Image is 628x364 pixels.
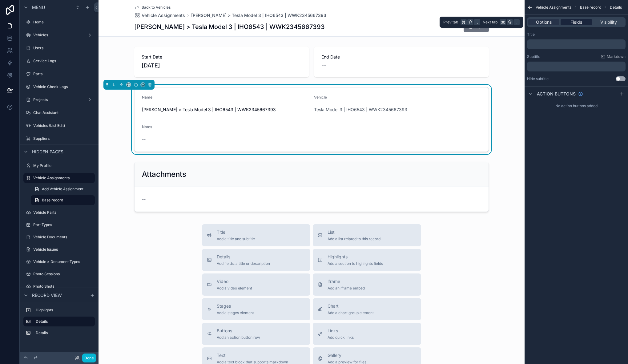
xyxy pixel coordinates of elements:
[217,261,270,266] span: Add fields, a title or description
[23,95,95,105] a: Projects
[33,110,94,115] label: Chat Assistant
[202,298,310,320] button: StagesAdd a stages element
[32,4,45,10] span: Menu
[33,176,91,180] label: Vehicle Assignments
[23,82,95,92] a: Vehicle Check Logs
[328,229,380,235] span: List
[525,101,628,111] div: No action buttons added
[217,328,260,334] span: Buttons
[23,121,95,131] a: Vehicles (List Edit)
[23,208,95,217] a: Vehicle Parts
[134,5,171,10] a: Back to Vehicles
[580,5,601,10] span: Base record
[536,19,552,25] span: Options
[23,281,95,291] a: Photo Shots
[328,237,380,241] span: Add a list related to this record
[313,249,421,271] button: HighlightsAdd a section to highlights fields
[32,149,63,155] span: Hidden pages
[217,237,255,241] span: Add a title and subtitle
[142,12,185,18] span: Vehicle Assignments
[23,269,95,279] a: Photo Sessions
[607,54,626,59] span: Markdown
[313,298,421,320] button: ChartAdd a chart group element
[33,163,94,168] label: My Profile
[23,30,95,40] a: Vehicles
[42,198,63,203] span: Base record
[142,124,152,129] span: Notes
[23,220,95,230] a: Part Types
[23,134,95,144] a: Suppliers
[142,5,171,10] span: Back to Vehicles
[328,335,354,340] span: Add quick links
[36,308,92,313] label: Highlights
[610,5,622,10] span: Details
[202,273,310,296] button: VideoAdd a video element
[23,56,95,66] a: Service Logs
[42,187,83,192] span: Add Vehicle Assignment
[23,232,95,242] a: Vehicle Documents
[191,12,326,18] span: [PERSON_NAME] > Tesla Model 3 | IHO6543 | WWK2345667393
[314,107,407,113] a: Tesla Model 3 | IHO6543 | WWK2345667393
[33,20,94,25] label: Home
[142,95,152,99] span: Name
[23,161,95,171] a: My Profile
[313,323,421,345] button: LinksAdd quick links
[202,323,310,345] button: ButtonsAdd an action button row
[328,254,383,260] span: Highlights
[527,76,549,81] label: Hide subtitle
[217,229,255,235] span: Title
[23,17,95,27] a: Home
[202,224,310,246] button: TitleAdd a title and subtitle
[217,335,260,340] span: Add an action button row
[33,123,94,128] label: Vehicles (List Edit)
[313,273,421,296] button: iframeAdd an iframe embed
[23,108,95,118] a: Chat Assistant
[475,20,480,25] span: ,
[82,354,96,362] button: Done
[36,330,92,335] label: Details
[33,97,85,102] label: Projects
[483,20,497,25] span: Next tab
[217,278,252,285] span: Video
[601,54,626,59] a: Markdown
[328,310,374,315] span: Add a chart group element
[314,95,327,99] span: Vehicle
[328,328,354,334] span: Links
[33,272,94,277] label: Photo Sessions
[32,292,62,298] span: Record view
[33,84,94,89] label: Vehicle Check Logs
[33,247,94,252] label: Vehicle Issues
[443,20,458,25] span: Prev tab
[23,173,95,183] a: Vehicle Assignments
[313,224,421,246] button: ListAdd a list related to this record
[33,235,94,240] label: Vehicle Documents
[328,303,374,309] span: Chart
[142,107,309,113] span: [PERSON_NAME] > Tesla Model 3 | IHO6543 | WWK2345667393
[23,257,95,267] a: Vehicle > Document Types
[527,32,535,37] label: Title
[33,136,94,141] label: Suppliers
[217,286,252,291] span: Add a video element
[570,19,582,25] span: Fields
[33,59,94,63] label: Service Logs
[537,91,576,97] span: Action buttons
[527,39,626,49] div: scrollable content
[217,310,254,315] span: Add a stages element
[328,352,366,358] span: Gallery
[202,249,310,271] button: DetailsAdd fields, a title or description
[134,22,325,31] h1: [PERSON_NAME] > Tesla Model 3 | IHO6543 | WWK2345667393
[33,33,85,38] label: Vehicles
[142,136,146,142] span: --
[514,20,519,25] span: .
[23,69,95,79] a: Parts
[31,195,95,205] a: Base record
[527,54,540,59] label: Subtitle
[217,254,270,260] span: Details
[600,19,617,25] span: Visibility
[33,71,94,76] label: Parts
[527,62,626,71] div: scrollable content
[33,210,94,215] label: Vehicle Parts
[536,5,571,10] span: Vehicle Assignments
[134,12,185,18] a: Vehicle Assignments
